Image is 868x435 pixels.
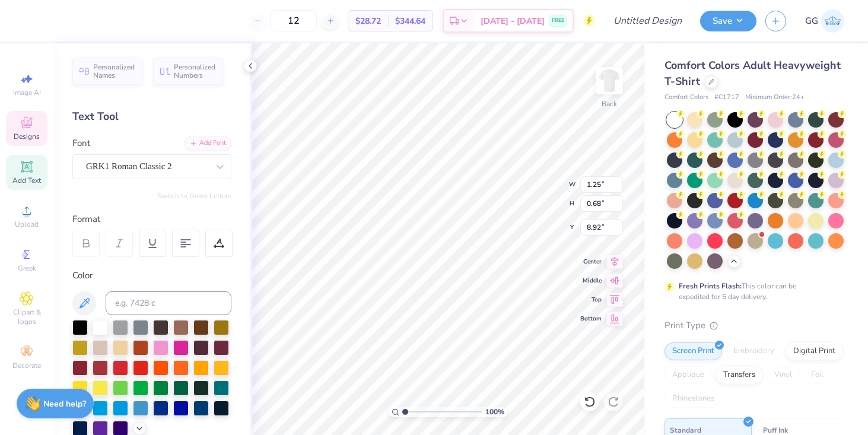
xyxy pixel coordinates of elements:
span: Comfort Colors Adult Heavyweight T-Shirt [664,58,841,88]
span: Add Text [12,176,41,185]
img: Gus Garza [821,9,844,33]
span: $28.72 [355,15,381,27]
div: Text Tool [72,109,231,125]
input: – – [271,10,317,31]
div: Rhinestones [664,390,722,408]
span: Center [580,258,602,266]
span: Comfort Colors [664,93,708,103]
div: Format [72,212,233,226]
span: Greek [18,263,36,273]
strong: Fresh Prints Flash: [679,281,742,291]
div: Color [72,269,231,282]
div: Back [602,99,617,109]
span: Decorate [12,361,41,370]
span: [DATE] - [DATE] [481,15,545,27]
a: GG [805,9,844,33]
span: Middle [580,277,602,285]
div: Add Font [185,136,231,150]
div: This color can be expedited for 5 day delivery. [679,281,825,302]
div: Embroidery [726,342,782,360]
div: Transfers [716,366,763,384]
button: Save [700,11,756,31]
input: e.g. 7428 c [106,291,231,315]
span: $344.64 [395,15,425,27]
input: Untitled Design [604,9,691,33]
span: Minimum Order: 24 + [745,93,805,103]
button: Switch to Greek Letters [157,191,231,201]
div: Foil [803,366,831,384]
strong: Need help? [43,398,86,409]
span: Clipart & logos [6,307,47,326]
span: Upload [15,220,39,229]
img: Back [597,69,621,93]
span: GG [805,14,818,28]
span: Top [580,296,602,304]
span: Image AI [13,88,41,97]
div: Screen Print [664,342,722,360]
span: Personalized Names [93,63,135,80]
span: Personalized Numbers [174,63,216,80]
span: Bottom [580,315,602,323]
div: Digital Print [786,342,843,360]
div: Print Type [664,319,844,332]
div: Vinyl [767,366,800,384]
div: Applique [664,366,712,384]
label: Font [72,136,90,150]
span: Designs [14,132,40,141]
span: FREE [552,17,564,25]
span: # C1717 [714,93,739,103]
span: 100 % [485,407,504,417]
